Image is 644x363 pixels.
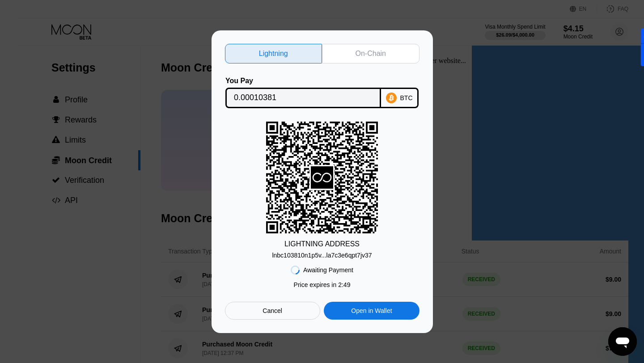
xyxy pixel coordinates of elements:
[400,94,413,101] div: BTC
[225,77,419,108] div: You PayBTC
[338,281,350,288] span: 2 : 49
[225,77,381,85] div: You Pay
[225,302,320,320] div: Cancel
[259,49,288,58] div: Lightning
[225,44,322,63] div: Lightning
[263,307,282,315] div: Cancel
[272,252,372,259] div: lnbc103810n1p5v...la7c3e6qpt7jv37
[356,49,386,58] div: On-Chain
[608,327,637,356] iframe: Button to launch messaging window
[322,44,419,63] div: On-Chain
[351,307,392,315] div: Open in Wallet
[324,302,419,320] div: Open in Wallet
[284,240,360,248] div: LIGHTNING ADDRESS
[294,281,351,288] div: Price expires in
[272,248,372,259] div: lnbc103810n1p5v...la7c3e6qpt7jv37
[303,266,353,274] div: Awaiting Payment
